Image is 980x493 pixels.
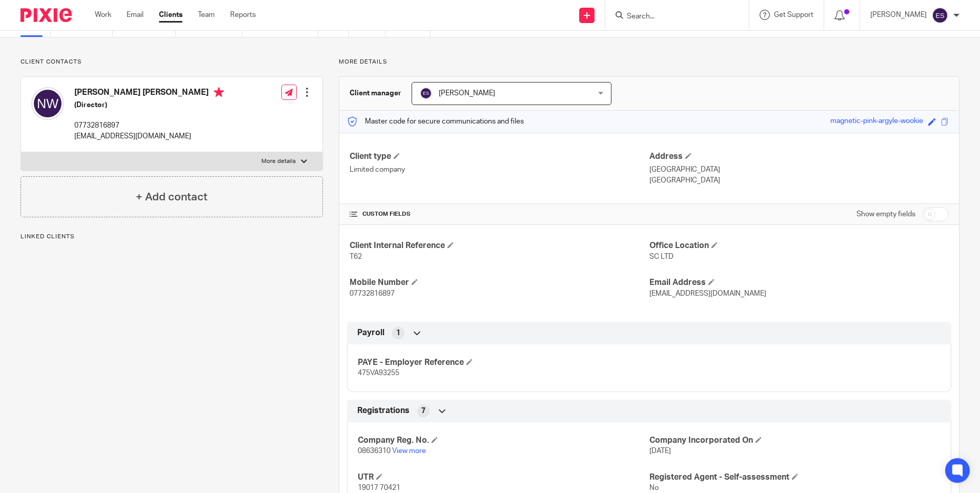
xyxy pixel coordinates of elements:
span: T62 [350,253,362,260]
div: magnetic-pink-argyle-wookie [830,116,923,128]
span: [PERSON_NAME] [439,90,495,97]
h5: (Director) [74,100,224,110]
h4: [PERSON_NAME] [PERSON_NAME] [74,87,224,100]
p: Linked clients [21,233,323,241]
h4: PAYE - Employer Reference [358,357,649,368]
p: Limited company [350,165,649,175]
span: Registrations [357,405,410,416]
span: Payroll [357,327,384,338]
span: [DATE] [649,447,671,455]
span: 475VA93255 [358,369,399,377]
h4: Email Address [649,277,949,288]
span: 19017 70421 [358,484,400,491]
h4: Company Reg. No. [358,435,649,446]
span: No [649,484,659,491]
img: svg%3E [932,7,948,24]
a: Clients [159,10,182,20]
p: Master code for secure communications and files [347,116,524,127]
h4: Registered Agent - Self-assessment [649,472,941,483]
h4: UTR [358,472,649,483]
span: 7 [421,406,425,416]
a: Work [95,10,111,20]
p: More details [261,157,296,166]
input: Search [626,12,718,22]
p: [GEOGRAPHIC_DATA] [649,175,949,186]
p: More details [339,58,959,66]
span: [EMAIL_ADDRESS][DOMAIN_NAME] [649,290,766,297]
span: 07732816897 [350,290,395,297]
img: svg%3E [31,87,64,120]
i: Primary [214,87,224,97]
h4: Company Incorporated On [649,435,941,446]
h4: Mobile Number [350,277,649,288]
a: Email [127,10,144,20]
span: Get Support [774,11,813,18]
a: Team [198,10,215,20]
p: 07732816897 [74,120,224,131]
span: 08636310 [358,447,391,455]
img: Pixie [21,8,72,22]
label: Show empty fields [856,209,915,219]
p: [PERSON_NAME] [870,10,927,20]
span: 1 [396,328,400,338]
span: SC LTD [649,253,673,260]
a: View more [392,447,426,455]
h3: Client manager [350,88,401,98]
h4: Client type [350,151,649,162]
img: svg%3E [420,87,432,99]
p: Client contacts [21,58,323,66]
p: [GEOGRAPHIC_DATA] [649,165,949,175]
a: Reports [230,10,256,20]
h4: Address [649,151,949,162]
h4: Office Location [649,240,949,251]
h4: + Add contact [136,189,208,205]
h4: Client Internal Reference [350,240,649,251]
h4: CUSTOM FIELDS [350,210,649,218]
p: [EMAIL_ADDRESS][DOMAIN_NAME] [74,131,224,141]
